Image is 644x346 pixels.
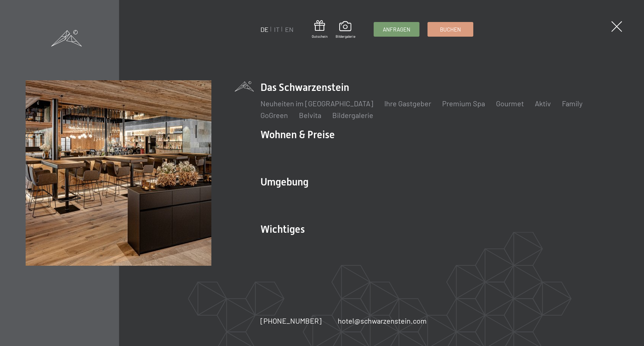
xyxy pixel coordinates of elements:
[374,22,419,36] a: Anfragen
[260,25,269,33] a: DE
[260,99,373,108] a: Neuheiten im [GEOGRAPHIC_DATA]
[336,34,355,39] span: Bildergalerie
[383,26,410,33] span: Anfragen
[535,99,551,108] a: Aktiv
[442,99,485,108] a: Premium Spa
[562,99,582,108] a: Family
[285,25,293,33] a: EN
[312,34,327,39] span: Gutschein
[440,26,461,33] span: Buchen
[299,111,321,119] a: Belvita
[496,99,524,108] a: Gourmet
[260,316,322,325] span: [PHONE_NUMBER]
[338,316,427,326] a: hotel@schwarzenstein.com
[260,111,288,119] a: GoGreen
[336,21,355,39] a: Bildergalerie
[312,20,327,39] a: Gutschein
[274,25,280,33] a: IT
[428,22,473,36] a: Buchen
[332,111,373,119] a: Bildergalerie
[384,99,431,108] a: Ihre Gastgeber
[260,316,322,326] a: [PHONE_NUMBER]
